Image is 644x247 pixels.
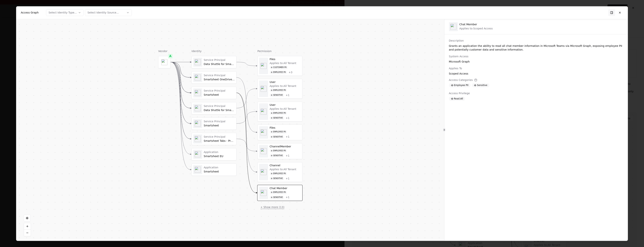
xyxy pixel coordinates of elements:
div: Applies to: All Tenant [270,62,296,65]
button: Select Identity Type... [46,9,83,16]
div: Customer PII [270,66,288,69]
div: Employee PII [270,88,287,92]
div: + 1 [286,135,290,139]
div: Channel [270,164,301,167]
div: Files [270,57,301,61]
div: Applies To [449,66,623,70]
div: Smartsheet [204,124,235,127]
button: +1 [286,196,290,199]
div: + 1 [286,177,290,180]
div: Sensitive [270,154,284,157]
div: + 3 [288,71,292,74]
button: +1 [286,116,290,120]
div: Service Principal [204,120,235,123]
div: Sensitive [270,93,284,97]
img: entra [450,24,456,30]
div: Application [204,166,235,169]
div: ChannelMember [270,145,301,148]
div: Description [449,39,623,43]
div: + 1 [286,154,290,157]
div: Employee PII [270,111,287,115]
div: Smartsheet [204,93,235,96]
div: Employee PII [449,83,471,87]
div: Employee PII [270,71,287,74]
div: Permission [257,49,302,53]
div: Applies to: All Tenant [270,84,296,88]
div: Read.All [449,97,465,101]
div: Service Principal [204,58,235,62]
div: Grants an application the ability to read all chat member information in Microsoft Teams via Micr... [449,44,623,51]
div: User [270,103,301,107]
div: Employee PII [270,172,287,175]
div: Applies to: All Tenant [270,168,296,171]
div: Service Principal [204,89,235,93]
div: Employee PII [270,130,287,134]
button: +1 [286,177,290,180]
div: Access Categories [449,78,489,82]
div: System Access [449,54,623,58]
div: Service Principal [204,135,235,139]
div: Service Principal [204,104,235,108]
div: A [168,54,173,58]
div: Smartsheet Tabs - Production EU [204,139,235,143]
div: Vendor [158,49,171,53]
div: Applies to: All Tenant [270,107,296,111]
div: Access Privilege [449,91,623,95]
div: Scoped Access [449,72,623,75]
div: Access Graph [21,11,39,14]
div: + 1 [286,196,290,199]
div: Smartsheet OneDrive Picker v3 [204,78,235,81]
button: +1 [286,135,290,139]
div: Smartsheet EU [204,154,235,158]
button: +3 [288,71,292,74]
div: Microsoft Graph [449,60,623,63]
div: Smartsheet [204,170,235,173]
div: Sensitive [270,116,284,120]
div: + 1 [286,116,290,120]
div: Sensitive [270,196,284,199]
button: +1 [286,154,290,157]
div: Application [204,151,235,154]
button: +1 [286,93,290,97]
div: Employee PII [270,191,287,194]
div: Files [270,126,301,129]
div: Applies to: Scoped Access [459,27,493,30]
div: Employee PII [270,149,287,152]
div: Sensitive [270,177,284,180]
div: Select Identity Type... [48,11,77,14]
div: Data Shuttle for Smartsheet [204,62,235,66]
div: Sensitive [472,83,489,87]
div: User [270,80,301,84]
div: Data Shuttle for Smartsheet [204,108,235,112]
div: Chat Member [270,187,301,190]
button: Select Identity Source... [85,9,132,16]
div: Service Principal [204,74,235,77]
div: Select Identity Source... [87,11,119,14]
div: Sensitive [270,135,284,139]
div: + 1 [286,93,290,97]
button: + Show more (13) [257,204,287,210]
div: Identity [192,49,236,53]
div: Chat Member [459,23,493,26]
